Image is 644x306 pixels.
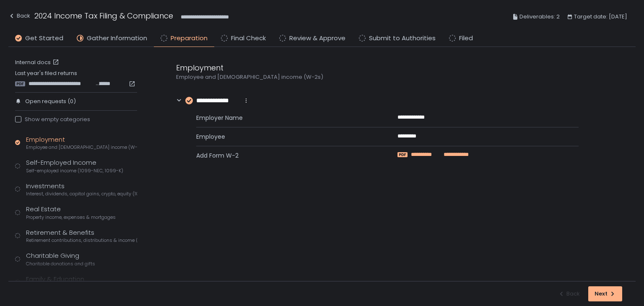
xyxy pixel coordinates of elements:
span: Self-employed income (1099-NEC, 1099-K) [26,168,123,174]
a: Internal docs [15,59,61,66]
div: Real Estate [26,205,116,220]
h1: 2024 Income Tax Filing & Compliance [34,10,173,21]
span: Submit to Authorities [369,34,436,43]
button: Back [8,10,30,24]
span: Open requests (0) [25,98,76,105]
div: Last year's filed returns [15,70,137,87]
span: Deliverables: 2 [519,12,560,22]
span: Filed [459,34,473,43]
span: Retirement contributions, distributions & income (1099-R, 5498) [26,237,137,244]
div: Investments [26,182,137,197]
span: Target date: [DATE] [574,12,627,22]
span: Gather Information [87,34,147,43]
span: Final Check [231,34,266,43]
div: Next [595,290,616,298]
span: Property income, expenses & mortgages [26,214,116,220]
span: Add Form W-2 [196,151,377,160]
div: Family & Education [26,275,133,290]
div: Self-Employed Income [26,158,123,174]
span: Employee [196,132,377,141]
div: Charitable Giving [26,251,95,267]
span: Charitable donations and gifts [26,261,95,267]
div: Employment [26,135,137,151]
div: Back [8,11,30,21]
div: Retirement & Benefits [26,228,137,244]
button: Next [588,286,622,301]
span: Get Started [25,34,63,43]
span: Employer Name [196,114,377,122]
span: Review & Approve [289,34,345,43]
div: Employee and [DEMOGRAPHIC_DATA] income (W-2s) [176,73,579,81]
span: Interest, dividends, capital gains, crypto, equity (1099s, K-1s) [26,191,137,197]
span: Employee and [DEMOGRAPHIC_DATA] income (W-2s) [26,144,137,150]
div: Employment [176,62,579,73]
span: Preparation [171,34,208,43]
